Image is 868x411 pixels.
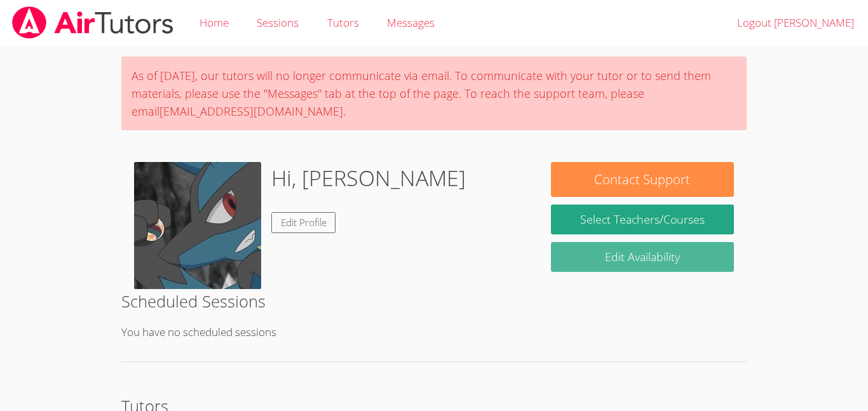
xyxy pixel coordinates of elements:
[134,162,261,289] img: actor-ash-s-lucario-850204_large.jpg
[551,242,734,272] a: Edit Availability
[121,289,747,313] h2: Scheduled Sessions
[387,15,435,30] span: Messages
[11,6,175,39] img: airtutors_banner-c4298cdbf04f3fff15de1276eac7730deb9818008684d7c2e4769d2f7ddbe033.png
[551,205,734,234] a: Select Teachers/Courses
[121,57,747,130] div: As of [DATE], our tutors will no longer communicate via email. To communicate with your tutor or ...
[551,162,734,197] button: Contact Support
[271,162,466,194] h1: Hi, [PERSON_NAME]
[121,323,747,342] p: You have no scheduled sessions
[271,212,336,233] a: Edit Profile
